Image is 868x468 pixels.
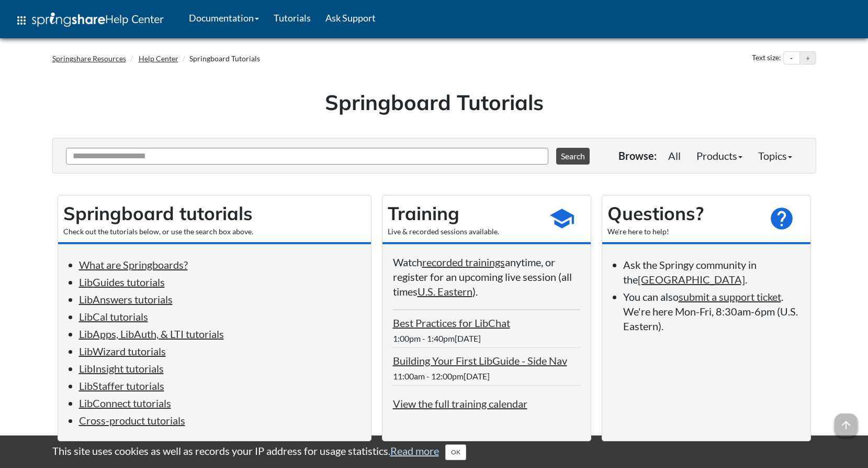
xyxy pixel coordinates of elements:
[679,290,781,303] a: submit a support ticket
[623,289,800,333] li: You can also . We're here Mon-Fri, 8:30am-6pm (U.S. Eastern).
[623,257,800,287] li: Ask the Springy community in the .
[63,201,366,226] h2: Springboard tutorials
[266,5,318,31] a: Tutorials
[835,413,858,437] span: arrow_upward
[79,379,164,392] a: LibStaffer tutorials
[393,354,567,367] a: Building Your First LibGuide - Side Nav
[52,54,126,63] a: Springshare Resources
[79,345,166,357] a: LibWizard tutorials
[139,54,178,63] a: Help Center
[607,201,758,226] h2: Questions?
[388,226,538,237] div: Live & recorded sessions available.
[105,12,164,26] span: Help Center
[79,362,164,375] a: LibInsight tutorials
[318,5,383,31] a: Ask Support
[180,53,260,64] li: Springboard Tutorials
[750,145,800,166] a: Topics
[393,255,580,299] p: Watch anytime, or register for an upcoming live session (all times ).
[79,310,148,323] a: LibCal tutorials
[79,258,188,271] a: What are Springboards?
[15,14,28,27] span: apps
[800,52,816,64] button: Increase text size
[79,293,173,306] a: LibAnswers tutorials
[393,371,490,381] span: 11:00am - 12:00pm[DATE]
[422,256,505,268] a: recorded trainings
[638,273,745,286] a: [GEOGRAPHIC_DATA]
[769,205,795,232] span: help
[556,148,590,165] button: Search
[63,226,366,237] div: Check out the tutorials below, or use the search box above.
[60,88,808,117] h1: Springboard Tutorials
[549,205,575,232] span: school
[689,145,750,166] a: Products
[750,51,783,65] div: Text size:
[32,13,105,27] img: Springshare
[42,443,827,460] div: This site uses cookies as well as records your IP address for usage statistics.
[618,148,657,163] p: Browse:
[784,52,799,64] button: Decrease text size
[182,5,266,31] a: Documentation
[79,397,171,409] a: LibConnect tutorials
[607,226,758,237] div: We're here to help!
[79,276,165,288] a: LibGuides tutorials
[835,415,858,427] a: arrow_upward
[393,333,481,343] span: 1:00pm - 1:40pm[DATE]
[393,397,527,410] a: View the full training calendar
[418,285,472,298] a: U.S. Eastern
[660,145,689,166] a: All
[79,328,224,340] a: LibApps, LibAuth, & LTI tutorials
[388,201,538,226] h2: Training
[79,414,185,427] a: Cross-product tutorials
[393,317,510,329] a: Best Practices for LibChat
[8,5,171,36] a: apps Help Center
